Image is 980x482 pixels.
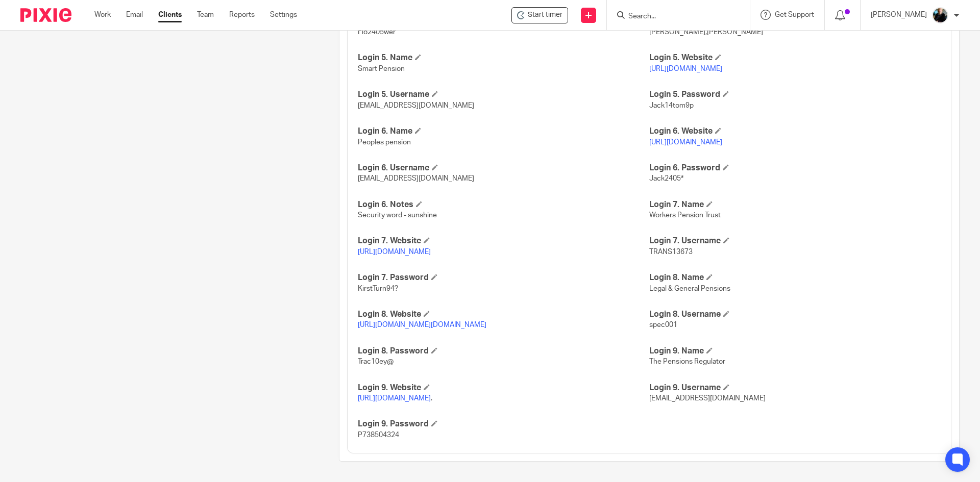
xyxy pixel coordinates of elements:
h4: Login 7. Password [358,272,649,283]
span: TRANS13673 [649,248,693,256]
a: Work [94,10,111,20]
h4: Login 9. Name [649,346,941,357]
span: Jack2405* [649,175,683,182]
h4: Login 9. Password [358,419,649,429]
a: Reports [229,10,255,20]
h4: Login 6. Notes [358,199,649,210]
a: [URL][DOMAIN_NAME][DOMAIN_NAME] [358,321,486,328]
h4: Login 6. Username [358,163,649,173]
h4: Login 8. Password [358,346,649,357]
h4: Login 9. Website [358,383,649,393]
span: spec001 [649,321,677,328]
span: KirstTurn94? [358,285,398,292]
span: The Pensions Regulator [649,358,725,365]
span: [EMAIL_ADDRESS][DOMAIN_NAME] [358,102,474,109]
span: Jack14tom9p [649,102,694,109]
img: nicky-partington.jpg [932,7,948,23]
span: . [358,395,432,402]
span: Security word - sunshine [358,212,437,219]
a: Clients [158,10,182,20]
img: Pixie [20,8,71,22]
h4: Login 7. Username [649,236,941,246]
input: Search [627,12,719,21]
span: Start timer [528,10,562,20]
a: Team [197,10,214,20]
span: Flo2405wer [358,29,396,36]
a: Settings [270,10,297,20]
h4: Login 6. Website [649,126,941,137]
a: Email [126,10,143,20]
h4: Login 7. Name [649,199,941,210]
h4: Login 5. Name [358,53,649,63]
h4: Login 5. Website [649,53,941,63]
h4: Login 5. Username [358,89,649,100]
span: Trac10ey@ [358,358,394,365]
div: Max Accountants Payroll [511,7,568,23]
a: [URL][DOMAIN_NAME] [649,65,722,72]
h4: Login 8. Username [649,309,941,320]
h4: Login 7. Website [358,236,649,246]
span: [EMAIL_ADDRESS][DOMAIN_NAME] [358,175,474,182]
p: [PERSON_NAME] [871,10,927,20]
span: [PERSON_NAME],[PERSON_NAME] [649,29,763,36]
a: [URL][DOMAIN_NAME] [358,248,431,256]
span: Smart Pension [358,65,405,72]
a: [URL][DOMAIN_NAME] [358,395,431,402]
span: [EMAIL_ADDRESS][DOMAIN_NAME] [649,395,766,402]
h4: Login 6. Password [649,163,941,173]
span: Workers Pension Trust [649,212,721,219]
span: Peoples pension [358,139,411,146]
h4: Login 8. Website [358,309,649,320]
span: Get Support [775,11,814,18]
a: [URL][DOMAIN_NAME] [649,139,722,146]
h4: Login 5. Password [649,89,941,100]
h4: Login 8. Name [649,272,941,283]
h4: Login 6. Name [358,126,649,137]
h4: Login 9. Username [649,383,941,393]
span: P738504324 [358,432,399,439]
span: Legal & General Pensions [649,285,730,292]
